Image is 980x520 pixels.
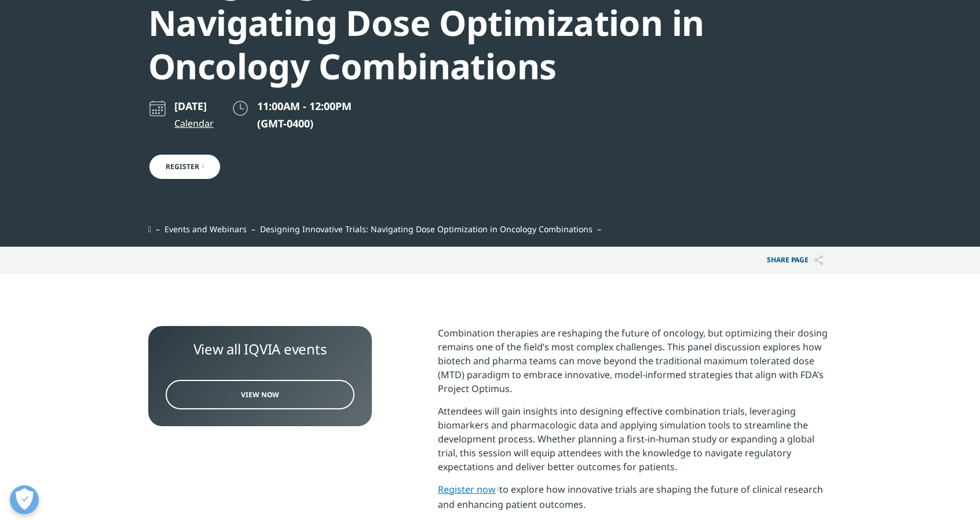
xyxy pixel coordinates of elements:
[438,483,499,496] a: Register now
[758,247,832,274] p: Share PAGE
[164,224,247,235] a: Events and Webinars
[166,340,354,358] div: View all IQVIA events
[10,485,39,514] button: Open Preferences
[148,99,167,118] img: calendar
[260,224,593,235] span: Designing Innovative Trials: Navigating Dose Optimization in Oncology Combinations
[166,380,354,409] a: View Now
[174,99,214,113] p: [DATE]
[814,255,823,265] img: Share PAGE
[257,99,352,113] span: 11:00AM - 12:00PM
[231,99,250,118] img: clock
[438,404,832,482] p: Attendees will gain insights into designing effective combination trials, leveraging biomarkers a...
[758,247,832,274] button: Share PAGEShare PAGE
[148,153,221,180] a: Register
[174,116,214,130] a: Calendar
[241,390,279,400] span: View Now
[438,326,832,404] p: Combination therapies are reshaping the future of oncology, but optimizing their dosing remains o...
[257,116,352,130] p: (GMT-0400)
[438,482,832,520] p: to explore how innovative trials are shaping the future of clinical research and enhancing patien...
